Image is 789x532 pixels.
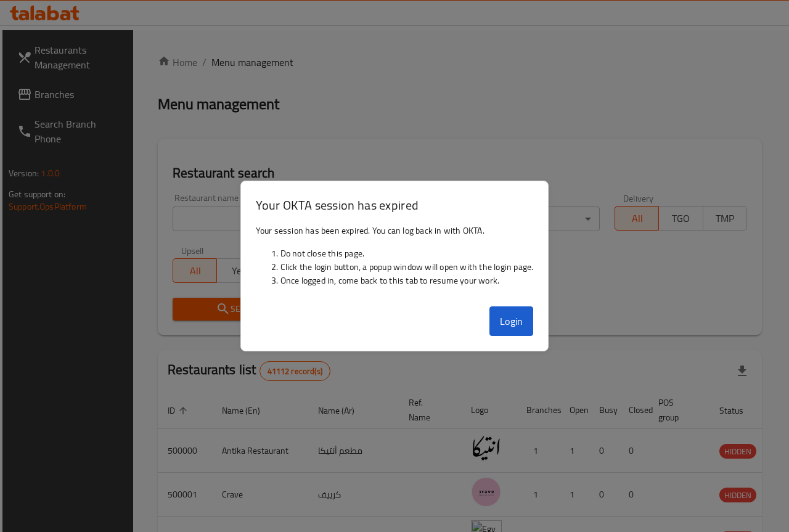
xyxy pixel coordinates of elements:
[280,247,534,260] li: Do not close this page.
[241,219,549,301] div: Your session has been expired. You can log back in with OKTA.
[489,306,534,336] button: Login
[280,274,534,287] li: Once logged in, come back to this tab to resume your work.
[256,196,534,214] h3: Your OKTA session has expired
[280,260,534,274] li: Click the login button, a popup window will open with the login page.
